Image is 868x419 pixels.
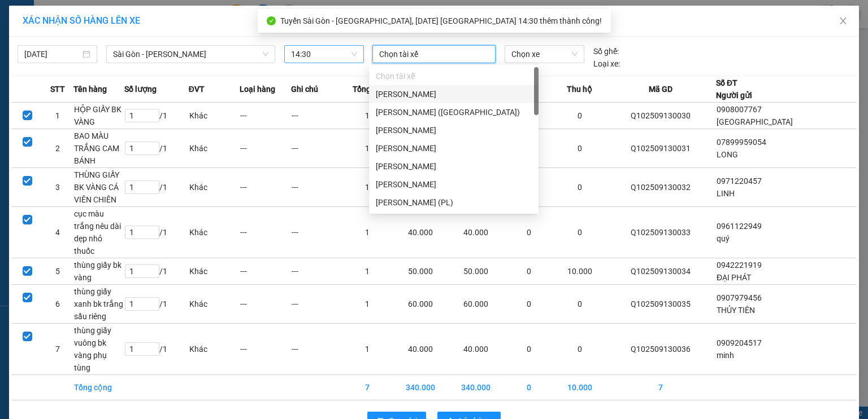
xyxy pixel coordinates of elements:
[342,324,393,375] td: 1
[369,139,539,157] div: Trương Văn Đức
[606,129,716,168] td: Q102509130031
[342,285,393,324] td: 1
[189,168,240,207] td: Khác
[124,83,157,95] span: Số lượng
[240,83,275,95] span: Loại hàng
[827,6,859,37] button: Close
[342,207,393,258] td: 1
[376,124,532,136] div: [PERSON_NAME]
[240,168,290,207] td: ---
[342,103,393,129] td: 1
[717,189,735,198] span: LINH
[369,193,539,211] div: Nguyễn Đình Nam (PL)
[717,117,793,126] span: [GEOGRAPHIC_DATA]
[369,85,539,103] div: Phạm Văn Chí
[189,324,240,375] td: Khác
[606,375,716,400] td: 7
[448,375,504,400] td: 340.000
[240,207,290,258] td: ---
[606,103,716,129] td: Q102509130030
[291,168,342,207] td: ---
[342,375,393,400] td: 7
[73,324,124,375] td: thùng giấy vuông bk vàng phụ tùng
[717,338,762,347] span: 0909204517
[504,324,554,375] td: 0
[504,207,554,258] td: 0
[291,103,342,129] td: ---
[717,150,738,159] span: LONG
[393,258,449,285] td: 50.000
[606,258,716,285] td: Q102509130034
[606,168,716,207] td: Q102509130032
[262,51,269,58] span: down
[113,46,268,63] span: Sài Gòn - Phương Lâm
[376,160,532,173] div: [PERSON_NAME]
[717,138,766,147] span: 07899959054
[717,222,762,231] span: 0961122949
[393,324,449,375] td: 40.000
[291,207,342,258] td: ---
[50,83,65,95] span: STT
[504,258,554,285] td: 0
[717,273,751,282] span: ĐẠI PHÁT
[189,285,240,324] td: Khác
[342,129,393,168] td: 1
[240,324,290,375] td: ---
[240,129,290,168] td: ---
[448,207,504,258] td: 40.000
[717,105,762,114] span: 0908007767
[376,196,532,209] div: [PERSON_NAME] (PL)
[353,83,381,95] span: Tổng SL
[369,121,539,139] div: Phi Nguyên Sa
[554,324,605,375] td: 0
[189,83,205,95] span: ĐVT
[567,83,592,95] span: Thu hộ
[291,324,342,375] td: ---
[124,258,189,285] td: / 1
[504,375,554,400] td: 0
[448,285,504,324] td: 60.000
[124,103,189,129] td: / 1
[376,70,532,82] div: Chọn tài xế
[73,103,124,129] td: HỘP GIẤY BK VÀNG
[369,175,539,193] div: Nguyễn Hữu Nhân
[554,103,605,129] td: 0
[240,258,290,285] td: ---
[393,285,449,324] td: 60.000
[376,106,532,118] div: [PERSON_NAME] ([GEOGRAPHIC_DATA])
[73,258,124,285] td: thùng giấy bk vàng
[280,16,602,25] span: Tuyến Sài Gòn - [GEOGRAPHIC_DATA], [DATE] [GEOGRAPHIC_DATA] 14:30 thêm thành công!
[42,258,73,285] td: 5
[717,234,730,243] span: quý
[393,207,449,258] td: 40.000
[717,306,755,315] span: THỦY TIÊN
[42,103,73,129] td: 1
[839,16,848,25] span: close
[504,285,554,324] td: 0
[291,129,342,168] td: ---
[240,285,290,324] td: ---
[511,46,577,63] span: Chọn xe
[42,168,73,207] td: 3
[554,129,605,168] td: 0
[717,293,762,302] span: 0907979456
[606,285,716,324] td: Q102509130035
[23,15,140,26] span: XÁC NHẬN SỐ HÀNG LÊN XE
[189,103,240,129] td: Khác
[716,77,752,102] div: Số ĐT Người gửi
[376,178,532,191] div: [PERSON_NAME]
[124,324,189,375] td: / 1
[291,83,318,95] span: Ghi chú
[554,258,605,285] td: 10.000
[73,285,124,324] td: thùng giấy xanh bk trắng sầu riêng
[42,324,73,375] td: 7
[369,67,539,85] div: Chọn tài xế
[24,48,80,60] input: 13/09/2025
[369,103,539,121] div: Vương Trí Tài (Phú Hoà)
[376,142,532,155] div: [PERSON_NAME]
[649,83,672,95] span: Mã GD
[554,285,605,324] td: 0
[73,207,124,258] td: cục màu trắng nêu dài dẹp nhỏ thuốc
[606,207,716,258] td: Q102509130033
[42,285,73,324] td: 6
